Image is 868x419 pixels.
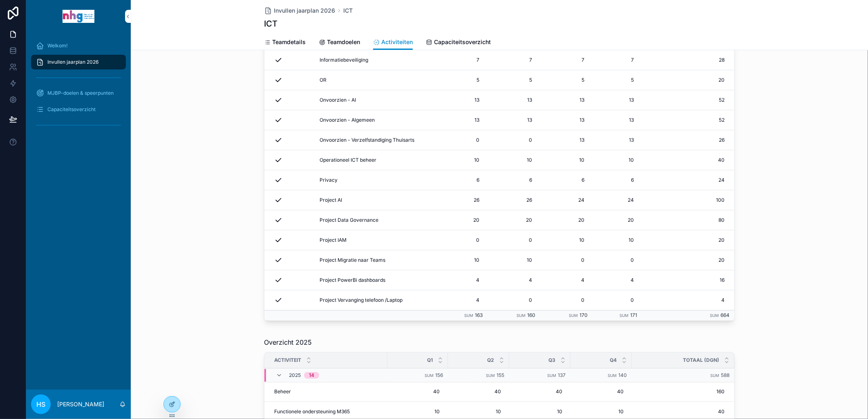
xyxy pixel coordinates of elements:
span: 13 [548,117,584,123]
a: 7 [434,53,483,67]
span: 7 [437,57,479,63]
span: Activiteiten [381,38,413,46]
small: Sum [620,313,629,318]
a: 13 [434,114,483,127]
a: 24 [545,194,588,207]
span: Capaciteitsoverzicht [47,106,96,113]
span: ICT [343,7,353,15]
a: 20 [545,214,588,227]
span: 13 [496,117,532,123]
a: Project AI [320,197,424,203]
span: 5 [437,77,479,83]
a: 0 [545,294,588,307]
a: 20 [642,257,725,263]
a: 0 [434,134,483,147]
span: 5 [601,77,634,83]
span: 4 [496,277,532,283]
span: 52 [642,117,725,123]
a: 28 [642,57,725,63]
span: 40 [517,388,562,395]
span: 24 [548,197,584,203]
small: Sum [464,313,473,318]
a: 5 [545,74,588,87]
span: 40 [579,388,624,395]
a: 10 [545,234,588,247]
a: Onvoorzien - Algemeen [320,117,424,123]
a: 5 [434,74,483,87]
span: 4 [548,277,584,283]
a: 7 [492,53,535,67]
a: Teamdoelen [319,35,360,51]
span: 10 [437,157,479,163]
a: Operationeel ICT beheer [320,157,424,163]
span: 40 [396,388,440,395]
span: 0 [496,297,532,303]
span: 20 [601,217,634,223]
span: Project PowerBi dashboards [320,277,385,283]
span: 40 [642,157,725,163]
span: 171 [630,312,637,318]
span: 13 [601,97,634,103]
span: Onvoorzien - AI [320,97,356,103]
span: 10 [548,237,584,243]
a: Capaciteitsoverzicht [426,35,491,51]
span: OR [320,77,327,83]
a: 0 [545,254,588,267]
div: 14 [309,372,314,379]
span: 160 [632,388,725,395]
a: Activiteiten [373,35,413,50]
a: 0 [492,234,535,247]
div: scrollable content [26,33,131,142]
span: Q4 [610,357,617,363]
small: Sum [710,373,719,378]
a: 4 [434,294,483,307]
a: Project Migratie naar Teams [320,257,424,263]
span: 10 [496,257,532,263]
a: 52 [642,97,725,103]
span: 24 [601,197,634,203]
a: 13 [545,134,588,147]
small: Sum [569,313,578,318]
span: 13 [601,137,634,143]
span: 156 [435,372,443,378]
span: 0 [437,237,479,243]
span: Activiteit [274,357,301,363]
small: Sum [425,373,434,378]
a: 13 [597,94,637,107]
span: 6 [548,177,584,183]
a: 10 [492,254,535,267]
span: 140 [618,372,627,378]
span: 40 [456,388,501,395]
a: 4 [597,274,637,287]
a: 5 [492,74,535,87]
small: Sum [486,373,495,378]
a: 0 [597,254,637,267]
span: 7 [601,57,634,63]
span: Invullen jaarplan 2026 [274,7,335,15]
a: Onvoorzien - AI [320,97,424,103]
span: Functionele ondersteuning M365 [274,408,350,415]
span: MJBP-doelen & speerpunten [47,90,114,96]
a: 0 [492,294,535,307]
span: 163 [475,312,483,318]
span: Project Vervanging telefoon /Laptop [320,297,403,303]
a: 20 [434,214,483,227]
a: 5 [597,74,637,87]
a: Invullen jaarplan 2026 [264,7,335,15]
span: 10 [437,257,479,263]
span: 0 [601,297,634,303]
span: 10 [396,408,440,415]
a: Project Vervanging telefoon /Laptop [320,297,424,303]
a: 26 [642,137,725,143]
span: 13 [548,97,584,103]
span: 20 [437,217,479,223]
a: Project IAM [320,237,424,243]
span: Onvoorzien - Verzelfstandiging Thuisarts [320,137,414,143]
span: Beheer [274,388,291,395]
a: 13 [492,114,535,127]
span: 10 [601,237,634,243]
a: 16 [642,277,725,283]
span: 160 [527,312,535,318]
span: 0 [496,237,532,243]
